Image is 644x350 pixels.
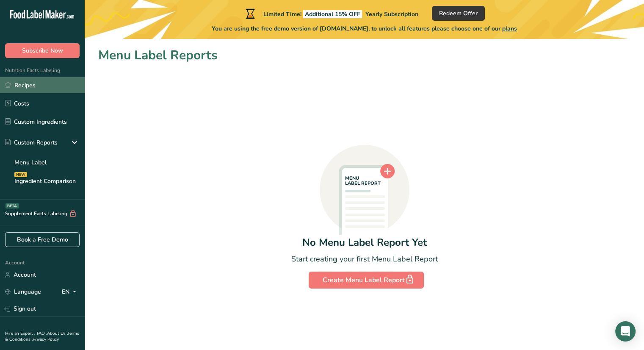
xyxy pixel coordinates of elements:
[323,274,410,286] div: Create Menu Label Report
[303,10,362,18] span: Additional 15% OFF
[5,284,41,299] a: Language
[14,172,27,177] div: NEW
[47,331,67,336] a: About Us .
[432,6,485,21] button: Redeem Offer
[22,46,63,55] span: Subscribe Now
[5,138,58,147] div: Custom Reports
[5,43,80,58] button: Subscribe Now
[5,331,79,342] a: Terms & Conditions .
[37,331,47,336] a: FAQ .
[345,180,381,186] tspan: LABEL REPORT
[62,287,80,297] div: EN
[212,24,517,33] span: You are using the free demo version of [DOMAIN_NAME], to unlock all features please choose one of...
[365,10,418,18] span: Yearly Subscription
[439,9,478,18] span: Redeem Offer
[615,321,636,342] div: Open Intercom Messenger
[6,203,19,208] div: BETA
[98,46,630,65] h1: Menu Label Reports
[502,25,517,33] span: plans
[302,235,427,250] div: No Menu Label Report Yet
[33,336,59,342] a: Privacy Policy
[5,232,80,247] a: Book a Free Demo
[244,8,418,19] div: Limited Time!
[345,175,359,181] tspan: MENU
[309,272,424,289] button: Create Menu Label Report
[291,253,438,265] div: Start creating your first Menu Label Report
[5,331,35,336] a: Hire an Expert .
